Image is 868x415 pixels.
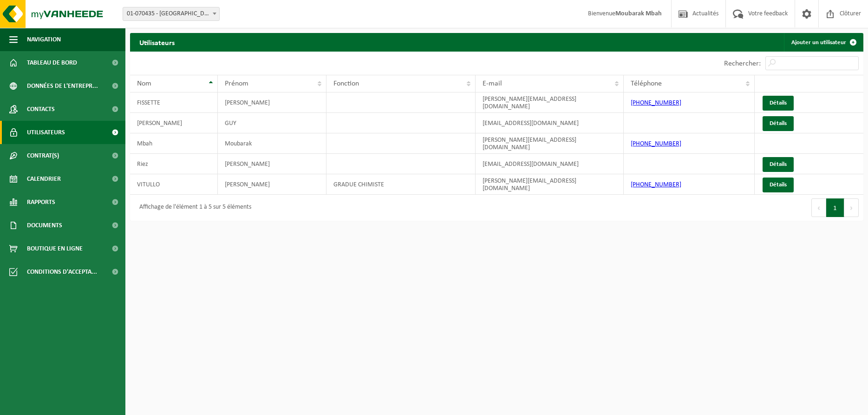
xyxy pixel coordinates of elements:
td: [PERSON_NAME][EMAIL_ADDRESS][DOMAIN_NAME] [476,133,624,154]
a: Détails [763,96,794,111]
td: [EMAIL_ADDRESS][DOMAIN_NAME] [476,113,624,133]
td: Mbah [130,133,218,154]
h2: Utilisateurs [130,33,184,51]
td: GUY [218,113,326,133]
td: GRADUE CHIMISTE [326,174,476,195]
span: Téléphone [631,80,662,87]
span: Nom [137,80,151,87]
a: Détails [763,157,794,172]
span: Utilisateurs [27,121,65,144]
strong: Moubarak Mbah [615,10,662,17]
td: [PERSON_NAME] [130,113,218,133]
span: 01-070435 - ISSEP LIÈGE - LIÈGE [123,7,219,20]
span: Fonction [333,80,359,87]
span: Tableau de bord [27,51,77,74]
td: Riez [130,154,218,174]
span: Prénom [225,80,248,87]
button: Next [844,198,859,217]
td: Moubarak [218,133,326,154]
td: [PERSON_NAME][EMAIL_ADDRESS][DOMAIN_NAME] [476,92,624,113]
a: Détails [763,178,794,192]
span: Rapports [27,191,55,214]
a: [PHONE_NUMBER] [631,140,681,147]
span: Contrat(s) [27,144,59,167]
td: [PERSON_NAME] [218,154,326,174]
label: Rechercher: [724,60,761,67]
button: Previous [811,198,826,217]
td: VITULLO [130,174,218,195]
button: 1 [826,198,844,217]
td: [EMAIL_ADDRESS][DOMAIN_NAME] [476,154,624,174]
td: [PERSON_NAME][EMAIL_ADDRESS][DOMAIN_NAME] [476,174,624,195]
a: [PHONE_NUMBER] [631,99,681,106]
span: Navigation [27,28,61,51]
td: FISSETTE [130,92,218,113]
span: Documents [27,214,62,237]
span: Boutique en ligne [27,237,83,260]
span: Contacts [27,98,55,121]
a: Ajouter un utilisateur [784,33,862,52]
a: [PHONE_NUMBER] [631,181,681,188]
div: Affichage de l'élément 1 à 5 sur 5 éléments [135,199,251,216]
span: Calendrier [27,167,61,191]
td: [PERSON_NAME] [218,174,326,195]
td: [PERSON_NAME] [218,92,326,113]
span: E-mail [483,80,502,87]
a: Détails [763,116,794,131]
span: Conditions d'accepta... [27,260,97,283]
span: Données de l'entrepr... [27,74,98,98]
